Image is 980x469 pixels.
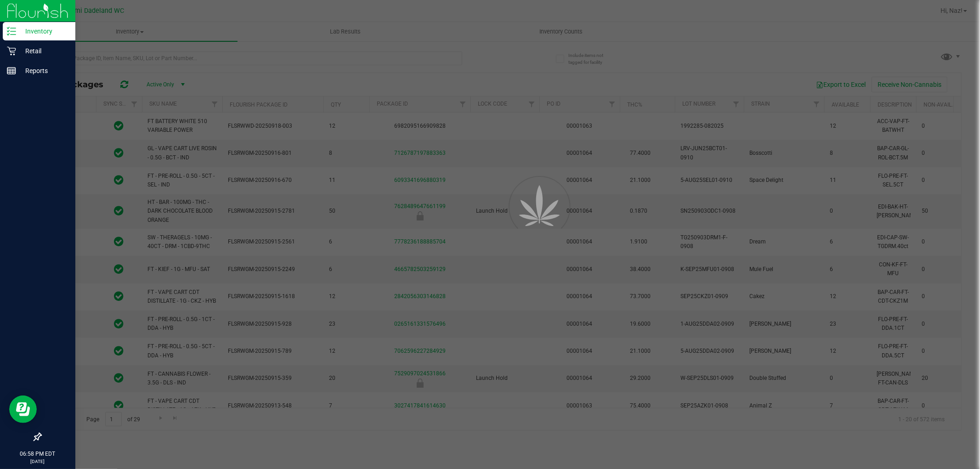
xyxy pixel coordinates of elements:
[4,450,71,458] p: 06:58 PM EDT
[16,26,71,37] p: Inventory
[16,45,71,57] p: Retail
[4,458,71,465] p: [DATE]
[9,396,37,423] iframe: Resource center
[16,65,71,76] p: Reports
[7,46,16,56] inline-svg: Retail
[7,27,16,36] inline-svg: Inventory
[7,66,16,75] inline-svg: Reports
